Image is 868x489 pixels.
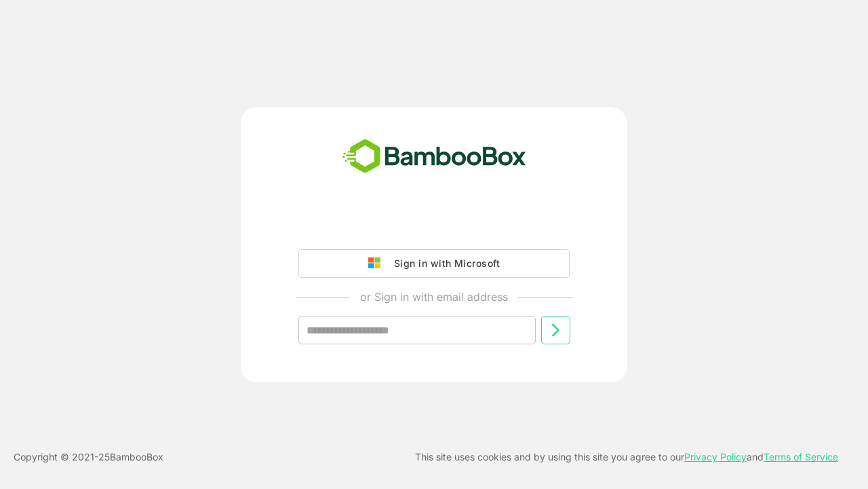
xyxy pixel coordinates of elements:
button: Sign in with Microsoft [298,249,570,278]
p: or Sign in with email address [360,289,508,305]
a: Privacy Policy [684,451,747,463]
div: Sign in with Microsoft [387,255,500,272]
p: This site uses cookies and by using this site you agree to our and [415,449,838,465]
img: bamboobox [335,134,534,179]
p: Copyright © 2021- 25 BambooBox [14,449,163,465]
a: Terms of Service [764,451,838,463]
img: google [368,257,387,270]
